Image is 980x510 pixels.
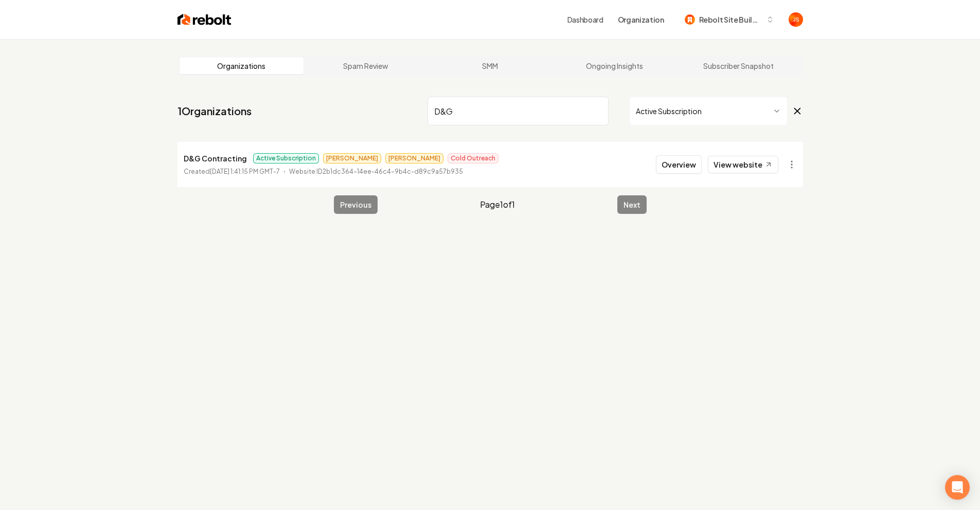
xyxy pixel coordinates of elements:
div: Open Intercom Messenger [945,475,970,500]
a: Dashboard [567,14,603,25]
span: [PERSON_NAME] [385,153,443,163]
a: 1Organizations [177,104,252,118]
a: SMM [428,58,553,74]
p: Created [184,167,280,177]
a: Ongoing Insights [552,58,676,74]
a: Subscriber Snapshot [676,58,801,74]
img: Rebolt Site Builder [685,14,695,25]
span: Page 1 of 1 [480,198,515,211]
button: Organization [612,10,670,29]
input: Search by name or ID [427,97,609,125]
time: [DATE] 1:41:15 PM GMT-7 [210,168,280,175]
a: Organizations [180,58,304,74]
button: Overview [656,155,702,174]
span: Cold Outreach [448,153,498,163]
span: Active Subscription [253,153,319,163]
p: Website ID 2b1dc364-14ee-46c4-9b4c-d89c9a57b935 [289,167,463,177]
img: James Shamoun [789,12,803,27]
a: Spam Review [304,58,428,74]
a: View website [708,156,778,173]
span: Rebolt Site Builder [699,14,762,25]
p: D&G Contracting [184,152,247,165]
span: [PERSON_NAME] [323,153,381,163]
img: Rebolt Logo [177,12,231,27]
button: Open user button [789,12,803,27]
